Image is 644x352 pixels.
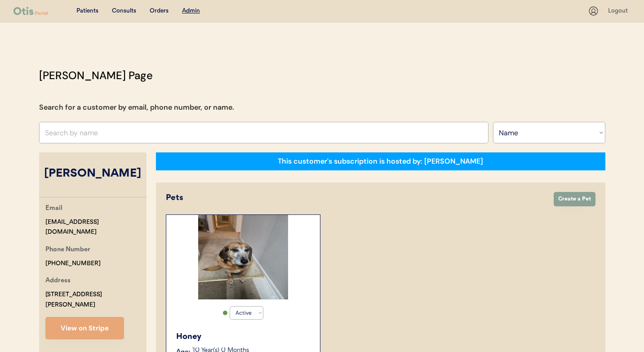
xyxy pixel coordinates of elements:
[45,317,124,339] button: View on Stripe
[176,331,311,343] div: Honey
[198,215,288,299] img: 1000004230.jpg
[45,276,71,287] div: Address
[45,217,147,238] div: [EMAIL_ADDRESS][DOMAIN_NAME]
[166,192,545,204] div: Pets
[45,290,147,310] div: [STREET_ADDRESS][PERSON_NAME]
[182,8,200,14] u: Admin
[76,7,98,16] div: Patients
[45,258,101,269] div: [PHONE_NUMBER]
[39,122,489,143] input: Search by name
[39,165,147,183] div: [PERSON_NAME]
[45,245,90,256] div: Phone Number
[39,67,153,84] div: [PERSON_NAME] Page
[112,7,136,16] div: Consults
[45,203,62,214] div: Email
[39,102,234,113] div: Search for a customer by email, phone number, or name.
[608,7,631,16] div: Logout
[554,192,595,206] button: Create a Pet
[278,156,483,166] div: This customer's subscription is hosted by: [PERSON_NAME]
[150,7,169,16] div: Orders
